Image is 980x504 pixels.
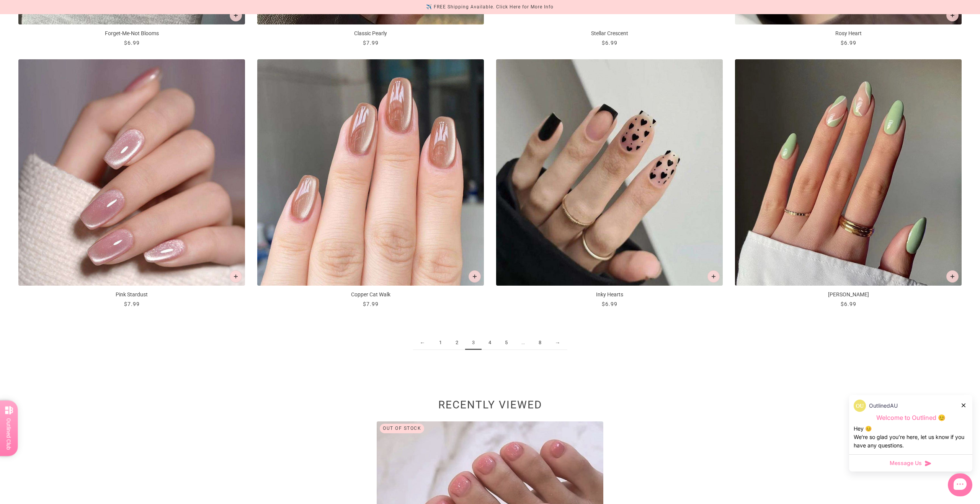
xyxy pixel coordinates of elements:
h2: Recently viewed [18,403,962,411]
span: $7.99 [363,301,379,307]
p: Forget-Me-Not Blooms [18,29,245,37]
span: $7.99 [124,301,140,307]
span: $6.99 [841,40,856,46]
a: 2 [449,336,465,350]
p: Stellar Crescent [496,29,723,37]
span: $6.99 [841,301,856,307]
p: Pink Stardust [18,291,245,299]
span: ... [514,336,532,350]
a: Copper Cat Walk [257,59,484,308]
p: OutlinedAU [869,402,898,410]
a: 8 [532,336,548,350]
a: Pink Stardust [18,59,245,308]
div: Out of stock [380,424,424,433]
span: $7.99 [363,40,379,46]
a: 5 [498,336,514,350]
button: Add to cart [469,270,481,283]
p: Welcome to Outlined 😊 [854,414,968,422]
span: 3 [465,336,482,350]
button: Add to cart [230,270,242,283]
img: data:image/png;base64,iVBORw0KGgoAAAANSUhEUgAAACQAAAAkCAYAAADhAJiYAAAAAXNSR0IArs4c6QAAArdJREFUWEf... [854,400,866,412]
button: Add to cart [707,270,720,283]
button: Add to cart [946,9,959,21]
div: ✈️ FREE Shipping Available. Click Here for More Info [426,3,554,11]
p: [PERSON_NAME] [735,291,962,299]
p: Rosy Heart [735,29,962,37]
span: $6.99 [602,40,617,46]
a: 4 [482,336,498,350]
p: Copper Cat Walk [257,291,484,299]
p: Inky Hearts [496,291,723,299]
a: ← [413,336,432,350]
a: 1 [432,336,449,350]
p: Classic Pearly [257,29,484,37]
a: Inky Hearts [496,59,723,308]
span: Message Us [890,459,922,467]
a: → [548,336,567,350]
div: Hey 😊 We‘re so glad you’re here, let us know if you have any questions. [854,424,968,450]
a: Kelly Green [735,59,962,308]
button: Add to cart [946,270,959,283]
span: $6.99 [602,301,617,307]
button: Add to cart [230,9,242,21]
span: $6.99 [124,40,140,46]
